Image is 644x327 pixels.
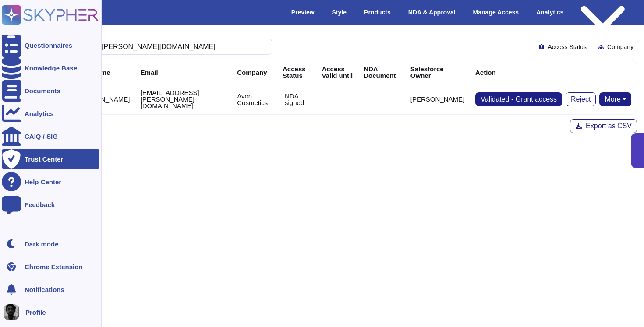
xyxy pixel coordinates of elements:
[135,84,232,114] td: [EMAIL_ADDRESS][PERSON_NAME][DOMAIN_NAME]
[571,96,591,103] span: Reject
[2,257,99,276] a: Chrome Extension
[2,302,25,322] button: user
[586,123,632,130] span: Export as CSV
[285,93,311,106] p: NDA signed
[548,44,587,50] span: Access Status
[71,60,135,84] th: User Name
[2,127,99,146] a: CAIQ / SIG
[25,179,61,185] div: Help Center
[2,172,99,191] a: Help Center
[470,60,637,84] th: Action
[25,133,58,140] div: CAIQ / SIG
[360,5,395,20] div: Products
[25,88,60,94] div: Documents
[25,110,54,117] div: Analytics
[328,5,351,20] div: Style
[405,60,470,84] th: Salesforce Owner
[25,286,64,293] span: Notifications
[570,119,637,133] button: Export as CSV
[2,58,99,77] a: Knowledge Base
[35,39,263,54] input: Search by keywords
[358,60,405,84] th: NDA Document
[135,60,232,84] th: Email
[71,84,135,114] td: [PERSON_NAME]
[25,241,59,247] div: Dark mode
[481,96,557,103] span: Validated - Grant access
[25,201,55,208] div: Feedback
[405,84,470,114] td: [PERSON_NAME]
[607,44,633,50] span: Company
[566,92,596,106] button: Reject
[599,92,631,106] button: More
[532,5,568,20] div: Analytics
[2,149,99,169] a: Trust Center
[404,5,460,20] div: NDA & Approval
[25,309,46,316] span: Profile
[4,304,19,320] img: user
[232,60,277,84] th: Company
[25,65,77,71] div: Knowledge Base
[469,5,524,20] div: Manage Access
[316,60,358,84] th: Access Valid until
[25,264,83,270] div: Chrome Extension
[287,5,319,20] div: Preview
[2,104,99,123] a: Analytics
[475,92,562,106] button: Validated - Grant access
[2,35,99,55] a: Questionnaires
[2,81,99,100] a: Documents
[25,42,72,49] div: Questionnaires
[25,156,63,162] div: Trust Center
[2,195,99,214] a: Feedback
[277,60,316,84] th: Access Status
[232,84,277,114] td: Avon Cosmetics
